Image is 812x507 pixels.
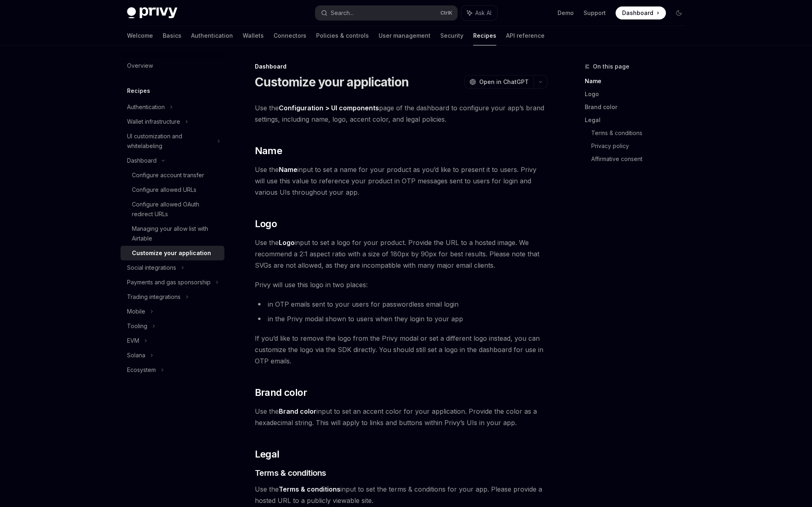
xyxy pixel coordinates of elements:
[479,78,529,86] span: Open in ChatGPT
[127,277,211,287] div: Payments and gas sponsorship
[616,6,666,19] a: Dashboard
[622,9,653,17] span: Dashboard
[121,197,224,221] a: Configure allowed OAuth redirect URLs
[127,307,145,316] div: Mobile
[279,104,379,112] strong: Configuration > UI components
[132,248,211,258] div: Customize your application
[585,88,692,101] a: Logo
[593,62,629,71] span: On this page
[255,75,409,89] h1: Customize your application
[279,407,317,415] strong: Brand color
[558,9,574,17] a: Demo
[279,165,297,174] strong: Name
[255,448,280,461] span: Legal
[127,156,157,165] div: Dashboard
[121,168,224,183] a: Configure account transfer
[121,183,224,197] a: Configure allowed URLs
[132,200,220,219] div: Configure allowed OAuth redirect URLs
[127,321,147,331] div: Tooling
[440,10,452,16] span: Ctrl K
[584,9,606,17] a: Support
[440,26,463,45] a: Security
[379,26,431,45] a: User management
[121,246,224,260] a: Customize your application
[121,58,224,73] a: Overview
[255,279,547,290] span: Privy will use this logo in two places:
[255,313,547,324] li: in the Privy modal shown to users when they login to your app
[506,26,545,45] a: API reference
[473,26,496,45] a: Recipes
[255,217,277,230] span: Logo
[315,6,457,20] button: Search...CtrlK
[585,101,692,114] a: Brand color
[127,86,150,96] h5: Recipes
[255,299,547,310] li: in OTP emails sent to your users for passwordless email login
[127,26,153,45] a: Welcome
[279,485,340,493] strong: Terms & conditions
[591,127,692,140] a: Terms & conditions
[475,9,491,17] span: Ask AI
[255,406,547,428] span: Use the input to set an accent color for your application. Provide the color as a hexadecimal str...
[255,144,282,157] span: Name
[127,292,181,302] div: Trading integrations
[127,7,177,19] img: dark logo
[279,238,295,247] strong: Logo
[127,263,176,273] div: Social integrations
[464,75,534,89] button: Open in ChatGPT
[255,164,547,198] span: Use the input to set a name for your product as you’d like to present it to users. Privy will use...
[132,170,204,180] div: Configure account transfer
[132,224,220,243] div: Managing your allow list with Airtable
[191,26,233,45] a: Authentication
[255,237,547,271] span: Use the input to set a logo for your product. Provide the URL to a hosted image. We recommend a 2...
[591,140,692,153] a: Privacy policy
[255,483,547,506] span: Use the input to set the terms & conditions for your app. Please provide a hosted URL to a public...
[585,75,692,88] a: Name
[331,8,353,18] div: Search...
[127,336,139,346] div: EVM
[121,221,224,246] a: Managing your allow list with Airtable
[132,185,196,195] div: Configure allowed URLs
[163,26,181,45] a: Basics
[127,61,153,71] div: Overview
[255,333,547,367] span: If you’d like to remove the logo from the Privy modal or set a different logo instead, you can cu...
[255,467,326,479] span: Terms & conditions
[255,386,307,399] span: Brand color
[316,26,369,45] a: Policies & controls
[127,117,180,127] div: Wallet infrastructure
[461,6,497,20] button: Ask AI
[127,131,212,151] div: UI customization and whitelabeling
[255,102,547,125] span: Use the page of the dashboard to configure your app’s brand settings, including name, logo, accen...
[672,6,685,19] button: Toggle dark mode
[127,350,145,360] div: Solana
[274,26,306,45] a: Connectors
[127,365,156,375] div: Ecosystem
[243,26,264,45] a: Wallets
[255,62,547,71] div: Dashboard
[127,102,165,112] div: Authentication
[585,114,692,127] a: Legal
[591,153,692,165] a: Affirmative consent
